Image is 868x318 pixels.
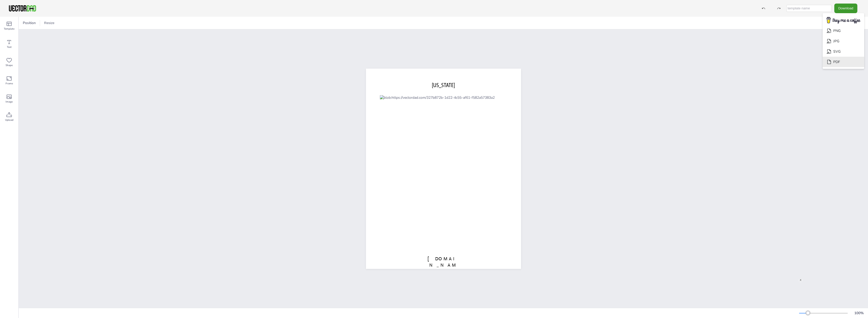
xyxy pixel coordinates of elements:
[4,27,14,31] span: Template
[823,57,864,67] li: PDF
[6,100,13,104] span: Image
[799,278,803,282] div: X
[6,82,13,86] span: Frame
[798,278,863,314] div: Video Player
[834,4,857,13] button: Download
[6,63,13,67] span: Shape
[823,36,864,46] li: JPG
[42,19,57,27] button: Resize
[8,5,37,12] img: VectorDad-1.png
[823,26,864,36] li: PNG
[22,21,37,25] span: Position
[823,13,864,69] ul: Download
[5,118,13,122] span: Upload
[823,46,864,57] li: SVG
[432,82,455,88] span: [US_STATE]
[428,256,459,274] span: [DOMAIN_NAME]
[7,45,12,49] span: Text
[823,15,864,25] img: buymecoffee.png
[786,5,832,12] input: template name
